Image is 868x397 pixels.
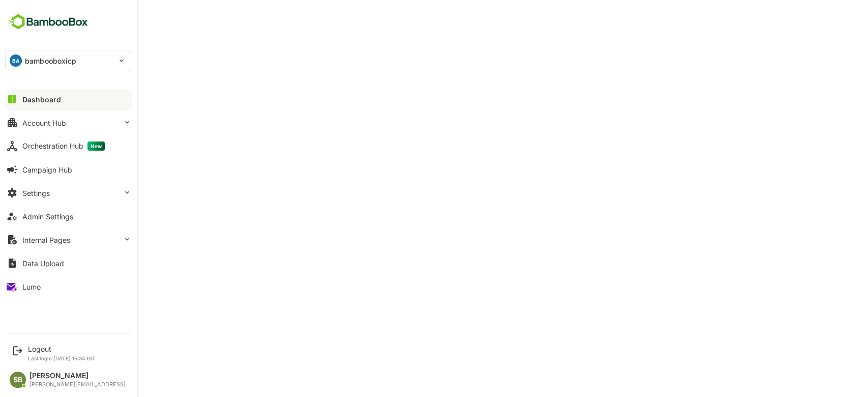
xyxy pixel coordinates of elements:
[22,189,50,197] div: Settings
[87,141,105,151] span: New
[10,54,22,67] div: BA
[5,89,132,109] button: Dashboard
[6,50,132,71] div: BAbambooboxicp
[5,230,132,250] button: Internal Pages
[22,165,72,174] div: Campaign Hub
[5,112,132,133] button: Account Hub
[5,206,132,226] button: Admin Settings
[5,12,91,32] img: BambooboxFullLogoMark.5f36c76dfaba33ec1ec1367b70bb1252.svg
[5,253,132,273] button: Data Upload
[22,259,64,268] div: Data Upload
[28,355,95,361] p: Last login: [DATE] 15:34 IST
[22,282,41,291] div: Lumo
[22,119,66,127] div: Account Hub
[10,372,26,388] div: SB
[22,212,73,221] div: Admin Settings
[22,141,105,151] div: Orchestration Hub
[22,236,70,244] div: Internal Pages
[29,372,126,380] div: [PERSON_NAME]
[5,183,132,203] button: Settings
[5,136,132,156] button: Orchestration HubNew
[29,381,126,388] div: [PERSON_NAME][EMAIL_ADDRESS]
[25,55,77,66] p: bambooboxicp
[5,159,132,180] button: Campaign Hub
[22,95,61,104] div: Dashboard
[5,276,132,297] button: Lumo
[28,345,95,353] div: Logout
